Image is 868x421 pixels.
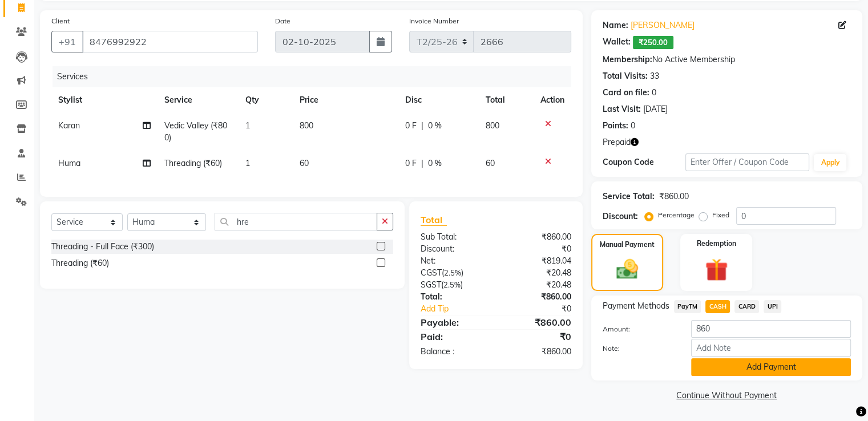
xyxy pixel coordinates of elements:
[603,300,669,312] span: Payment Methods
[51,241,154,253] div: Threading - Full Face (₹300)
[486,158,495,168] span: 60
[405,157,417,169] span: 0 F
[691,320,851,338] input: Amount
[658,210,695,220] label: Percentage
[691,339,851,357] input: Add Note
[603,19,628,31] div: Name:
[405,120,417,132] span: 0 F
[631,120,635,132] div: 0
[164,120,227,143] span: Vedic Valley (₹800)
[603,120,628,132] div: Points:
[293,87,398,113] th: Price
[164,158,222,168] span: Threading (₹60)
[496,243,580,255] div: ₹0
[734,300,759,313] span: CARD
[603,36,631,49] div: Wallet:
[51,31,83,52] button: +91
[412,303,510,315] a: Add Tip
[603,54,652,66] div: Membership:
[428,120,442,132] span: 0 %
[486,120,499,131] span: 800
[496,330,580,343] div: ₹0
[698,256,735,284] img: _gift.svg
[409,16,459,26] label: Invoice Number
[764,300,781,313] span: UPI
[412,330,496,343] div: Paid:
[712,210,729,220] label: Fixed
[600,240,655,250] label: Manual Payment
[300,158,309,168] span: 60
[603,54,851,66] div: No Active Membership
[697,238,736,249] label: Redemption
[215,213,377,230] input: Search or Scan
[650,70,659,82] div: 33
[659,191,689,203] div: ₹860.00
[594,390,860,402] a: Continue Without Payment
[412,346,496,358] div: Balance :
[239,87,293,113] th: Qty
[51,87,158,113] th: Stylist
[603,87,649,99] div: Card on file:
[691,358,851,376] button: Add Payment
[412,243,496,255] div: Discount:
[421,280,441,290] span: SGST
[674,300,701,313] span: PayTM
[496,279,580,291] div: ₹20.48
[705,300,730,313] span: CASH
[603,156,685,168] div: Coupon Code
[609,257,645,282] img: _cash.svg
[603,211,638,222] div: Discount:
[421,157,423,169] span: |
[685,153,810,171] input: Enter Offer / Coupon Code
[158,87,239,113] th: Service
[633,36,673,49] span: ₹250.00
[421,214,447,226] span: Total
[603,103,641,115] div: Last Visit:
[412,231,496,243] div: Sub Total:
[444,268,461,277] span: 2.5%
[534,87,571,113] th: Action
[412,279,496,291] div: ( )
[58,158,80,168] span: Huma
[421,120,423,132] span: |
[510,303,579,315] div: ₹0
[245,120,250,131] span: 1
[443,280,461,289] span: 2.5%
[631,19,695,31] a: [PERSON_NAME]
[245,158,250,168] span: 1
[51,257,109,269] div: Threading (₹60)
[412,291,496,303] div: Total:
[275,16,290,26] label: Date
[496,267,580,279] div: ₹20.48
[412,315,496,329] div: Payable:
[496,346,580,358] div: ₹860.00
[643,103,668,115] div: [DATE]
[594,343,683,354] label: Note:
[412,267,496,279] div: ( )
[496,255,580,267] div: ₹819.04
[51,16,70,26] label: Client
[594,324,683,334] label: Amount:
[496,231,580,243] div: ₹860.00
[496,291,580,303] div: ₹860.00
[479,87,534,113] th: Total
[652,87,656,99] div: 0
[603,136,631,148] span: Prepaid
[428,157,442,169] span: 0 %
[58,120,80,131] span: Karan
[421,268,442,278] span: CGST
[814,154,846,171] button: Apply
[82,31,258,52] input: Search by Name/Mobile/Email/Code
[398,87,479,113] th: Disc
[496,315,580,329] div: ₹860.00
[300,120,313,131] span: 800
[53,66,580,87] div: Services
[603,191,655,203] div: Service Total:
[412,255,496,267] div: Net:
[603,70,648,82] div: Total Visits:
